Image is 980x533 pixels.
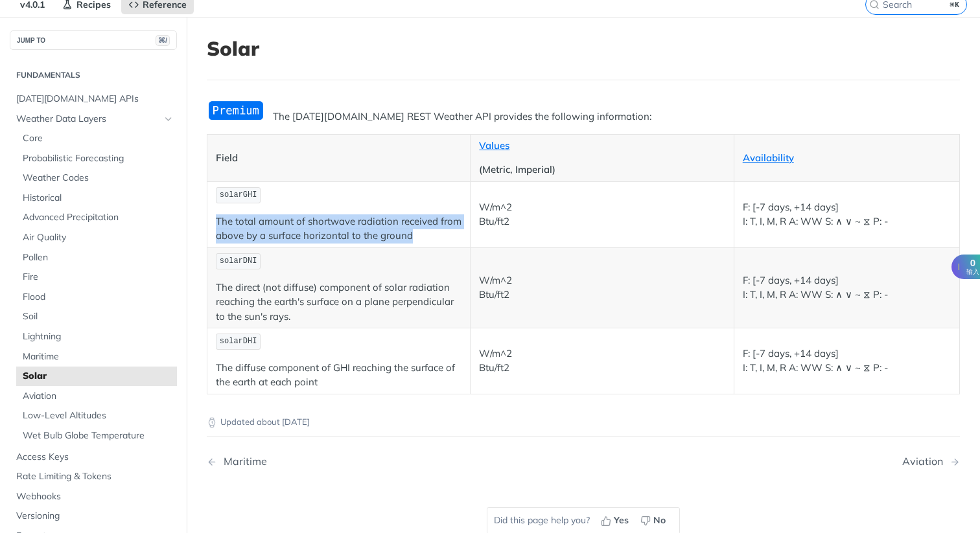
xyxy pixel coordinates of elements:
span: Wet Bulb Globe Temperature [23,429,174,442]
div: Aviation [902,455,950,468]
span: Access Keys [16,451,174,464]
a: Access Keys [10,448,177,467]
span: solarGHI [220,190,257,199]
p: Updated about [DATE] [207,416,960,429]
span: Fire [23,271,174,284]
span: Maritime [23,350,174,363]
span: Yes [614,514,629,527]
a: [DATE][DOMAIN_NAME] APIs [10,89,177,109]
a: Versioning [10,506,177,526]
a: Historical [16,188,177,208]
p: F: [-7 days, +14 days] I: T, I, M, R A: WW S: ∧ ∨ ~ ⧖ P: - [743,346,951,376]
a: Maritime [16,347,177,367]
a: Rate Limiting & Tokens [10,467,177,486]
h2: Fundamentals [10,69,177,81]
p: W/m^2 Btu/ft2 [479,200,725,229]
p: (Metric, Imperial) [479,163,725,177]
p: Field [216,151,461,166]
a: Fire [16,267,177,287]
a: Air Quality [16,228,177,247]
span: Weather Data Layers [16,113,160,126]
span: Webhooks [16,490,174,503]
span: Advanced Precipitation [23,211,174,224]
p: The direct (not diffuse) component of solar radiation reaching the earth's surface on a plane per... [216,280,461,324]
span: Core [23,132,174,145]
h1: Solar [207,37,960,60]
span: I [955,262,957,271]
a: Low-Level Altitudes [16,406,177,425]
a: Aviation [16,387,177,406]
p: F: [-7 days, +14 days] I: T, I, M, R A: WW S: ∧ ∨ ~ ⧖ P: - [743,200,951,229]
a: Advanced Precipitation [16,208,177,227]
span: Air Quality [23,231,174,244]
a: Next Page: Aviation [902,455,960,468]
a: Weather Data LayersHide subpages for Weather Data Layers [10,109,177,129]
p: The [DATE][DOMAIN_NAME] REST Weather API provides the following information: [207,109,960,124]
button: Hide subpages for Weather Data Layers [163,114,174,124]
span: Solar [23,370,174,383]
span: No [653,514,666,527]
span: Flood [23,291,174,304]
p: W/m^2 Btu/ft2 [479,346,725,376]
nav: Pagination Controls [207,442,960,481]
button: JUMP TO⌘/ [10,30,177,50]
span: ⌘/ [156,35,170,46]
a: Pollen [16,248,177,267]
span: Pollen [23,251,174,264]
a: Weather Codes [16,168,177,188]
a: Soil [16,307,177,326]
a: Core [16,129,177,148]
span: Versioning [16,510,174,523]
a: Availability [743,152,794,164]
span: solarDHI [220,337,257,346]
span: Lightning [23,330,174,343]
span: Historical [23,192,174,205]
a: Flood [16,288,177,307]
span: solarDNI [220,256,257,266]
span: Low-Level Altitudes [23,409,174,422]
a: Previous Page: Maritime [207,455,530,468]
button: No [636,511,673,530]
span: Weather Codes [23,172,174,185]
button: I0输入 [951,255,980,279]
p: W/m^2 Btu/ft2 [479,273,725,302]
a: Solar [16,367,177,386]
span: Aviation [23,390,174,403]
span: [DATE][DOMAIN_NAME] APIs [16,93,174,106]
p: The total amount of shortwave radiation received from above by a surface horizontal to the ground [216,214,461,244]
button: Yes [596,511,636,530]
p: The diffuse component of GHI reaching the surface of the earth at each point [216,361,461,390]
a: Values [479,139,509,152]
span: Probabilistic Forecasting [23,152,174,165]
a: Lightning [16,327,177,346]
span: Rate Limiting & Tokens [16,470,174,483]
p: F: [-7 days, +14 days] I: T, I, M, R A: WW S: ∧ ∨ ~ ⧖ P: - [743,273,951,302]
a: Probabilistic Forecasting [16,149,177,168]
span: Soil [23,310,174,323]
div: Maritime [217,455,267,468]
a: Webhooks [10,487,177,506]
a: Wet Bulb Globe Temperature [16,426,177,446]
